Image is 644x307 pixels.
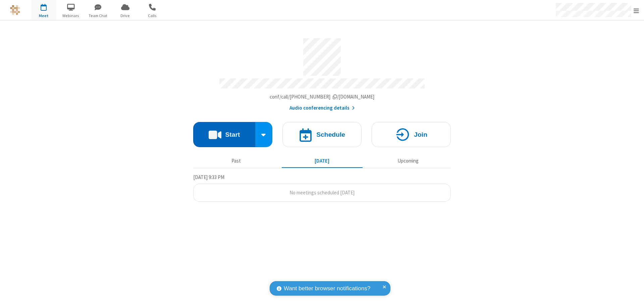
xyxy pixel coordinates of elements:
[31,13,56,19] span: Meet
[282,155,363,167] button: [DATE]
[270,93,375,101] button: Copy my meeting room linkCopy my meeting room link
[193,33,451,112] section: Account details
[414,131,427,138] h4: Join
[316,131,345,138] h4: Schedule
[193,122,255,147] button: Start
[140,13,165,19] span: Calls
[58,13,84,19] span: Webinars
[193,173,451,202] section: Today's Meetings
[196,155,277,167] button: Past
[289,104,355,112] button: Audio conferencing details
[255,122,273,147] div: Start conference options
[113,13,138,19] span: Drive
[86,13,111,19] span: Team Chat
[270,94,375,100] span: Copy my meeting room link
[372,122,451,147] button: Join
[282,122,362,147] button: Schedule
[284,284,370,293] span: Want better browser notifications?
[225,131,240,138] h4: Start
[289,189,355,196] span: No meetings scheduled [DATE]
[10,5,20,15] img: QA Selenium DO NOT DELETE OR CHANGE
[193,174,224,180] span: [DATE] 9:33 PM
[368,155,448,167] button: Upcoming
